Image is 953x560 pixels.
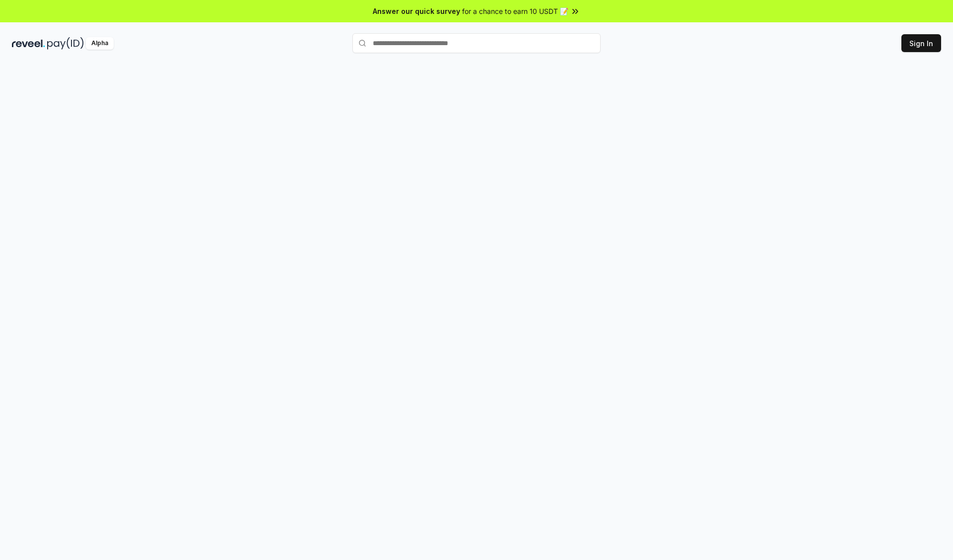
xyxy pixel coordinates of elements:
span: for a chance to earn 10 USDT 📝 [462,6,568,16]
span: Answer our quick survey [373,6,460,16]
div: Alpha [86,37,114,50]
img: reveel_dark [12,37,45,50]
button: Sign In [901,34,941,52]
img: pay_id [47,37,84,50]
